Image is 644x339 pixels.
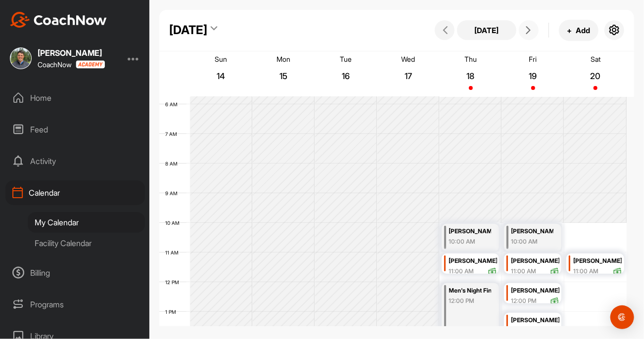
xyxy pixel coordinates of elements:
[5,149,145,173] div: Activity
[399,71,417,81] p: 17
[159,131,187,137] div: 7 AM
[5,260,145,285] div: Billing
[159,309,186,315] div: 1 PM
[591,55,600,63] p: Sat
[610,305,634,329] div: Open Intercom Messenger
[462,71,480,81] p: 18
[564,51,627,97] a: September 20, 2025
[511,237,554,246] div: 10:00 AM
[511,315,559,326] div: [PERSON_NAME] & [PERSON_NAME]
[337,71,355,81] p: 16
[559,20,598,41] button: +Add
[464,55,477,63] p: Thu
[159,161,187,167] div: 8 AM
[511,255,559,267] div: [PERSON_NAME]
[511,267,536,276] div: 11:00 AM
[28,212,145,233] div: My Calendar
[5,292,145,317] div: Programs
[511,285,559,297] div: [PERSON_NAME]
[212,71,230,81] p: 14
[502,51,564,97] a: September 19, 2025
[377,51,439,97] a: September 17, 2025
[5,117,145,142] div: Feed
[159,220,189,226] div: 10 AM
[10,12,107,28] img: CoachNow
[511,226,554,237] div: [PERSON_NAME] Drop Off
[449,267,474,276] div: 11:00 AM
[215,55,228,63] p: Sun
[587,71,604,81] p: 20
[76,60,105,69] img: CoachNow acadmey
[159,250,188,255] div: 11 AM
[567,25,572,36] span: +
[449,297,492,305] div: 12:00 PM
[10,47,32,69] img: 533b1bf20ad3040e7bbd9704b1c60897.jfif
[28,233,145,254] div: Facility Calendar
[529,55,537,63] p: Fri
[38,60,105,69] div: CoachNow
[159,101,187,107] div: 6 AM
[511,297,537,305] div: 12:00 PM
[573,267,598,276] div: 11:00 AM
[449,255,497,267] div: [PERSON_NAME]
[159,190,187,196] div: 9 AM
[5,180,145,205] div: Calendar
[401,55,415,63] p: Wed
[315,51,377,97] a: September 16, 2025
[190,51,252,97] a: September 14, 2025
[449,237,492,246] div: 10:00 AM
[276,55,290,63] p: Mon
[252,51,315,97] a: September 15, 2025
[5,85,145,110] div: Home
[440,51,502,97] a: September 18, 2025
[524,71,542,81] p: 19
[159,279,189,285] div: 12 PM
[275,71,292,81] p: 15
[573,255,622,267] div: [PERSON_NAME]
[449,226,492,237] div: [PERSON_NAME] Drop Off
[340,55,352,63] p: Tue
[38,49,105,57] div: [PERSON_NAME]
[457,20,516,40] button: [DATE]
[449,285,492,297] div: Men's Night Finale
[169,21,207,39] div: [DATE]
